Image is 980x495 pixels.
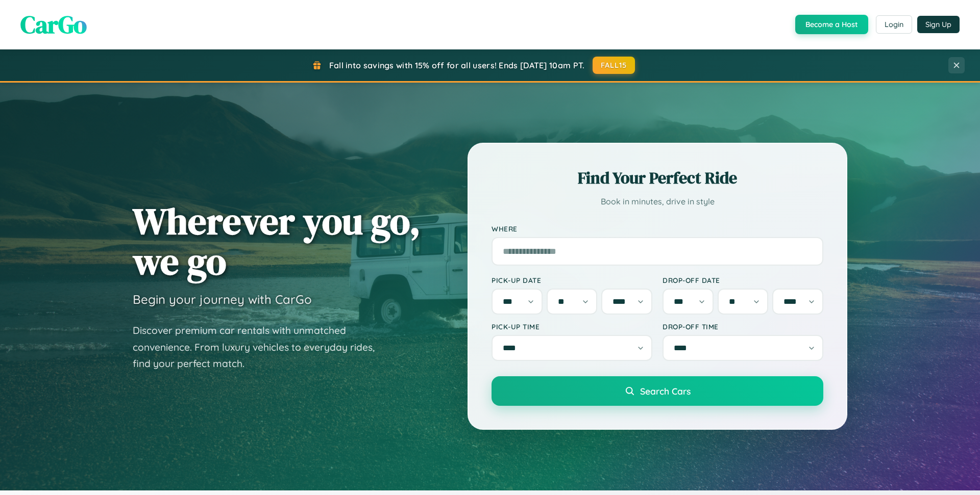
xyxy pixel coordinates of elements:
[663,276,823,284] label: Drop-off Date
[492,276,652,284] label: Pick-up Date
[593,57,635,74] button: FALL15
[492,224,823,233] label: Where
[492,194,823,209] p: Book in minutes, drive in style
[795,15,868,34] button: Become a Host
[917,16,960,33] button: Sign Up
[133,292,312,307] h3: Begin your journey with CarGo
[133,201,421,281] h1: Wherever you go, we go
[329,60,585,70] span: Fall into savings with 15% off for all users! Ends [DATE] 10am PT.
[492,167,823,189] h2: Find Your Perfect Ride
[876,15,912,34] button: Login
[663,322,823,331] label: Drop-off Time
[492,376,823,406] button: Search Cars
[492,322,652,331] label: Pick-up Time
[20,8,87,41] span: CarGo
[133,322,388,372] p: Discover premium car rentals with unmatched convenience. From luxury vehicles to everyday rides, ...
[640,385,691,397] span: Search Cars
